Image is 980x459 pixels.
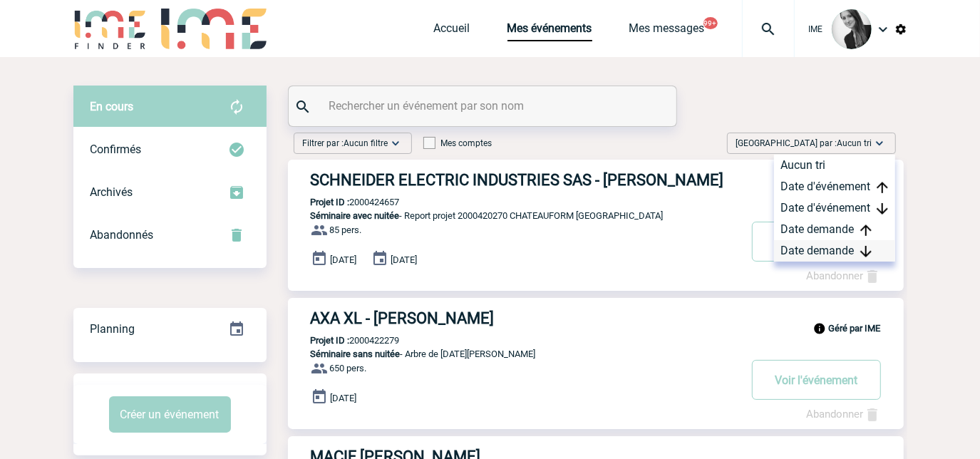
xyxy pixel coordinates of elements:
[774,197,895,219] div: Date d'événement
[288,335,400,346] p: 2000422279
[860,246,872,257] img: arrow_downward.png
[311,210,400,221] span: Séminaire avec nuitée
[877,182,888,193] img: arrow_upward.png
[752,360,881,400] button: Voir l'événement
[507,21,592,41] a: Mes événements
[344,138,388,148] span: Aucun filtre
[311,335,350,346] b: Projet ID :
[73,171,267,214] div: Retrouvez ici tous les événements que vous avez décidé d'archiver
[109,396,231,433] button: Créer un événement
[73,307,267,349] a: Planning
[829,323,881,334] b: Géré par IME
[330,363,367,374] span: 650 pers.
[331,393,357,403] span: [DATE]
[311,349,401,359] span: Séminaire sans nuitée
[303,136,388,150] span: Filtrer par :
[774,155,895,176] div: Aucun tri
[752,222,881,262] button: Voir l'événement
[774,240,895,262] div: Date demande
[391,254,418,265] span: [DATE]
[91,228,154,242] span: Abandonnés
[73,9,148,49] img: IME-Finder
[73,86,267,128] div: Retrouvez ici tous vos évènements avant confirmation
[813,322,826,335] img: info_black_24dp.svg
[736,136,872,150] span: [GEOGRAPHIC_DATA] par :
[288,309,904,327] a: AXA XL - [PERSON_NAME]
[73,308,267,351] div: Retrouvez ici tous vos événements organisés par date et état d'avancement
[288,197,400,207] p: 2000424657
[91,143,142,156] span: Confirmés
[311,171,738,189] h3: SCHNEIDER ELECTRIC INDUSTRIES SAS - [PERSON_NAME]
[837,138,872,148] span: Aucun tri
[703,17,718,29] button: 99+
[807,408,881,421] a: Abandonner
[877,203,888,215] img: arrow_downward.png
[326,96,643,116] input: Rechercher un événement par son nom
[91,100,134,113] span: En cours
[73,214,267,257] div: Retrouvez ici tous vos événements annulés
[331,254,357,265] span: [DATE]
[311,309,738,327] h3: AXA XL - [PERSON_NAME]
[860,225,872,236] img: arrow_upward.png
[872,136,887,150] img: baseline_expand_more_white_24dp-b.png
[423,138,492,148] label: Mes comptes
[832,9,872,49] img: 101050-0.jpg
[330,225,362,236] span: 85 pers.
[774,176,895,197] div: Date d'événement
[434,21,470,41] a: Accueil
[288,349,738,359] p: - Arbre de [DATE][PERSON_NAME]
[311,197,350,207] b: Projet ID :
[288,210,738,221] p: - Report projet 2000420270 CHATEAUFORM [GEOGRAPHIC_DATA]
[288,171,904,189] a: SCHNEIDER ELECTRIC INDUSTRIES SAS - [PERSON_NAME]
[629,21,705,41] a: Mes messages
[388,136,403,150] img: baseline_expand_more_white_24dp-b.png
[809,24,823,34] span: IME
[91,185,133,199] span: Archivés
[774,219,895,240] div: Date demande
[807,269,881,282] a: Abandonner
[91,322,135,336] span: Planning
